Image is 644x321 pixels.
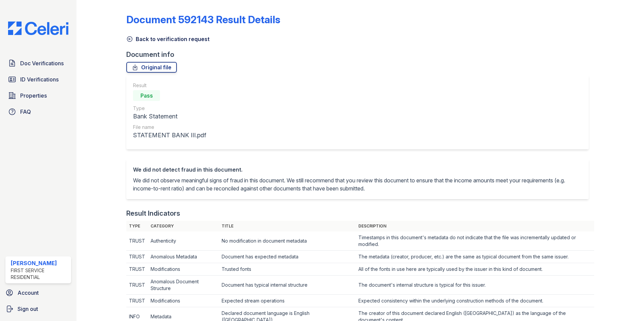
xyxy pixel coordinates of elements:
[20,59,64,67] span: Doc Verifications
[133,82,206,89] div: Result
[133,176,582,192] p: We did not observe meaningful signs of fraud in this document. We still recommend that you review...
[148,295,219,307] td: Modifications
[3,286,74,299] a: Account
[356,231,594,251] td: Timestamps in this document's metadata do not indicate that the file was incrementally updated or...
[356,295,594,307] td: Expected consistency within the underlying construction methods of the document.
[5,105,71,118] a: FAQ
[133,112,206,121] div: Bank Statement
[126,209,180,218] div: Result Indicators
[11,267,68,281] div: First Service Residential
[148,231,219,251] td: Authenticity
[126,263,148,276] td: TRUST
[133,166,582,174] div: We did not detect fraud in this document.
[126,35,210,43] a: Back to verification request
[219,221,356,231] th: Title
[18,305,38,313] span: Sign out
[356,221,594,231] th: Description
[5,57,71,70] a: Doc Verifications
[126,231,148,251] td: TRUST
[20,75,59,83] span: ID Verifications
[133,124,206,131] div: File name
[20,108,31,116] span: FAQ
[219,251,356,263] td: Document has expected metadata
[133,105,206,112] div: Type
[148,251,219,263] td: Anomalous Metadata
[133,131,206,140] div: STATEMENT BANK III.pdf
[148,221,219,231] th: Category
[148,276,219,295] td: Anomalous Document Structure
[356,276,594,295] td: The document's internal structure is typical for this issuer.
[219,263,356,276] td: Trusted fonts
[126,295,148,307] td: TRUST
[11,259,68,267] div: [PERSON_NAME]
[133,90,160,101] div: Pass
[126,251,148,263] td: TRUST
[18,289,39,297] span: Account
[356,263,594,276] td: All of the fonts in use here are typically used by the issuer in this kind of document.
[20,92,47,100] span: Properties
[5,89,71,102] a: Properties
[126,221,148,231] th: Type
[3,22,74,35] img: CE_Logo_Blue-a8612792a0a2168367f1c8372b55b34899dd931a85d93a1a3d3e32e68fde9ad4.png
[126,276,148,295] td: TRUST
[219,276,356,295] td: Document has typical internal structure
[148,263,219,276] td: Modifications
[5,73,71,86] a: ID Verifications
[356,251,594,263] td: The metadata (creator, producer, etc.) are the same as typical document from the same issuer.
[126,62,177,73] a: Original file
[219,295,356,307] td: Expected stream operations
[3,302,74,316] a: Sign out
[219,231,356,251] td: No modification in document metadata
[126,50,594,59] div: Document info
[126,13,280,26] a: Document 592143 Result Details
